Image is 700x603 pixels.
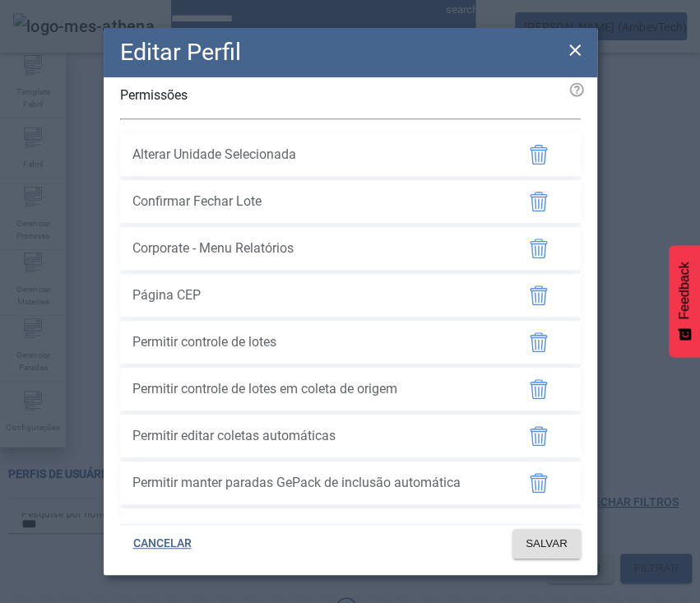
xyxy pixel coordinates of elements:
button: SALVAR [512,529,581,559]
span: CANCELAR [133,536,192,552]
button: CANCELAR [120,529,205,559]
span: Permitir manter paradas GePack de inclusão automática [132,473,503,493]
span: SALVAR [526,536,568,552]
span: Permitir controle de lotes em coleta de origem [132,379,503,399]
span: Feedback [677,262,692,319]
span: Permitir controle de lotes [132,332,503,352]
p: Permissões [120,86,581,105]
span: Alterar Unidade Selecionada [132,145,503,165]
span: Corporate - Menu Relatórios [132,239,503,258]
span: Página CEP [132,285,503,305]
span: Permitir editar coletas automáticas [132,426,503,446]
span: Confirmar Fechar Lote [132,192,503,211]
button: Feedback - Mostrar pesquisa [669,245,700,357]
h2: Editar Perfil [120,35,241,70]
